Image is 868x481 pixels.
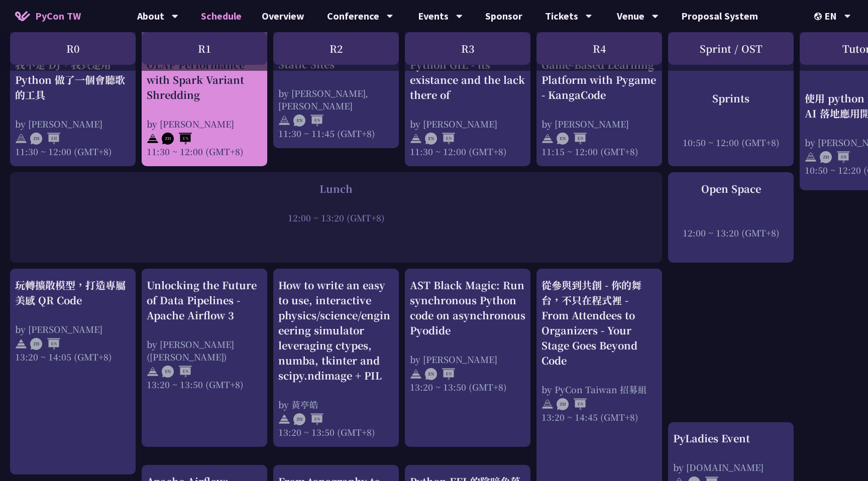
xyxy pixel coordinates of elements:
[410,368,422,380] img: svg+xml;base64,PHN2ZyB4bWxucz0iaHR0cDovL3d3dy53My5vcmcvMjAwMC9zdmciIHdpZHRoPSIyNCIgaGVpZ2h0PSIyNC...
[278,87,394,112] div: by [PERSON_NAME], [PERSON_NAME]
[273,32,399,65] div: R2
[15,338,27,350] img: svg+xml;base64,PHN2ZyB4bWxucz0iaHR0cDovL3d3dy53My5vcmcvMjAwMC9zdmciIHdpZHRoPSIyNCIgaGVpZ2h0PSIyNC...
[673,461,789,473] div: by [DOMAIN_NAME]
[405,32,530,65] div: R3
[10,32,136,65] div: R0
[35,9,81,24] span: PyCon TW
[536,32,662,65] div: R4
[673,431,789,446] div: PyLadies Event
[15,12,131,158] a: 我不是 DJ，我只是用 Python 做了一個會聽歌的工具 by [PERSON_NAME] 11:30 ~ 12:00 (GMT+8)
[293,114,323,127] img: ENEN.5a408d1.svg
[147,278,262,323] div: Unlocking the Future of Data Pipelines - Apache Airflow 3
[147,117,262,130] div: by [PERSON_NAME]
[15,145,131,158] div: 11:30 ~ 12:00 (GMT+8)
[541,398,554,410] img: svg+xml;base64,PHN2ZyB4bWxucz0iaHR0cDovL3d3dy53My5vcmcvMjAwMC9zdmciIHdpZHRoPSIyNCIgaGVpZ2h0PSIyNC...
[541,411,657,423] div: 13:20 ~ 14:45 (GMT+8)
[15,278,131,308] div: 玩轉擴散模型，打造專屬美感 QR Code
[410,145,525,158] div: 11:30 ~ 12:00 (GMT+8)
[410,133,422,145] img: svg+xml;base64,PHN2ZyB4bWxucz0iaHR0cDovL3d3dy53My5vcmcvMjAwMC9zdmciIHdpZHRoPSIyNCIgaGVpZ2h0PSIyNC...
[162,366,192,378] img: ENEN.5a408d1.svg
[15,350,131,363] div: 13:20 ~ 14:05 (GMT+8)
[278,398,394,411] div: by 黃亭皓
[814,13,824,20] img: Locale Icon
[15,117,131,130] div: by [PERSON_NAME]
[278,426,394,438] div: 13:20 ~ 13:50 (GMT+8)
[15,57,131,102] div: 我不是 DJ，我只是用 Python 做了一個會聽歌的工具
[541,117,657,130] div: by [PERSON_NAME]
[278,413,290,425] img: svg+xml;base64,PHN2ZyB4bWxucz0iaHR0cDovL3d3dy53My5vcmcvMjAwMC9zdmciIHdpZHRoPSIyNCIgaGVpZ2h0PSIyNC...
[557,133,587,145] img: ENEN.5a408d1.svg
[30,338,60,350] img: ZHEN.371966e.svg
[541,278,657,368] div: 從參與到共創 - 你的舞台，不只在程式裡 - From Attendees to Organizers - Your Stage Goes Beyond Code
[278,127,394,140] div: 11:30 ~ 11:45 (GMT+8)
[410,353,525,366] div: by [PERSON_NAME]
[278,114,290,127] img: svg+xml;base64,PHN2ZyB4bWxucz0iaHR0cDovL3d3dy53My5vcmcvMjAwMC9zdmciIHdpZHRoPSIyNCIgaGVpZ2h0PSIyNC...
[805,151,817,163] img: svg+xml;base64,PHN2ZyB4bWxucz0iaHR0cDovL3d3dy53My5vcmcvMjAwMC9zdmciIHdpZHRoPSIyNCIgaGVpZ2h0PSIyNC...
[142,32,267,65] div: R1
[147,12,262,158] a: From Heavy to Speedy: Boosting OLAP Performance with Spark Variant Shredding by [PERSON_NAME] 11:...
[410,42,525,102] div: Story About the Python GIL - its existance and the lack there of
[557,398,587,410] img: ZHEN.371966e.svg
[15,278,131,466] a: 玩轉擴散模型，打造專屬美感 QR Code by [PERSON_NAME] 13:20 ~ 14:05 (GMT+8)
[820,151,850,163] img: ZHZH.38617ef.svg
[15,11,30,21] img: Home icon of PyCon TW 2025
[147,366,159,378] img: svg+xml;base64,PHN2ZyB4bWxucz0iaHR0cDovL3d3dy53My5vcmcvMjAwMC9zdmciIHdpZHRoPSIyNCIgaGVpZ2h0PSIyNC...
[15,323,131,335] div: by [PERSON_NAME]
[673,136,789,148] div: 10:50 ~ 12:00 (GMT+8)
[673,226,789,239] div: 12:00 ~ 13:20 (GMT+8)
[410,278,525,438] a: AST Black Magic: Run synchronous Python code on asynchronous Pyodide by [PERSON_NAME] 13:20 ~ 13:...
[668,32,794,65] div: Sprint / OST
[147,378,262,391] div: 13:20 ~ 13:50 (GMT+8)
[410,117,525,130] div: by [PERSON_NAME]
[15,181,657,196] div: Lunch
[673,181,789,196] div: Open Space
[410,278,525,338] div: AST Black Magic: Run synchronous Python code on asynchronous Pyodide
[541,383,657,396] div: by PyCon Taiwan 招募組
[425,368,455,380] img: ENEN.5a408d1.svg
[673,181,789,254] a: Open Space 12:00 ~ 13:20 (GMT+8)
[278,12,394,140] a: Zero to Auto Docs: Using Python to Generate and Deploy Static Sites by [PERSON_NAME], [PERSON_NAM...
[410,12,525,158] a: Story About the Python GIL - its existance and the lack there of by [PERSON_NAME] 11:30 ~ 12:00 (...
[673,90,789,105] div: Sprints
[147,145,262,158] div: 11:30 ~ 12:00 (GMT+8)
[5,4,91,29] a: PyCon TW
[30,133,60,145] img: ZHZH.38617ef.svg
[278,278,394,383] div: How to write an easy to use, interactive physics/science/engineering simulator leveraging ctypes,...
[147,278,262,438] a: Unlocking the Future of Data Pipelines - Apache Airflow 3 by [PERSON_NAME] ([PERSON_NAME]) 13:20 ...
[15,133,27,145] img: svg+xml;base64,PHN2ZyB4bWxucz0iaHR0cDovL3d3dy53My5vcmcvMjAwMC9zdmciIHdpZHRoPSIyNCIgaGVpZ2h0PSIyNC...
[425,133,455,145] img: ENEN.5a408d1.svg
[278,278,394,438] a: How to write an easy to use, interactive physics/science/engineering simulator leveraging ctypes,...
[541,145,657,158] div: 11:15 ~ 12:00 (GMT+8)
[147,338,262,363] div: by [PERSON_NAME] ([PERSON_NAME])
[162,133,192,145] img: ZHEN.371966e.svg
[147,133,159,145] img: svg+xml;base64,PHN2ZyB4bWxucz0iaHR0cDovL3d3dy53My5vcmcvMjAwMC9zdmciIHdpZHRoPSIyNCIgaGVpZ2h0PSIyNC...
[293,413,323,425] img: ZHEN.371966e.svg
[15,211,657,224] div: 12:00 ~ 13:20 (GMT+8)
[541,133,554,145] img: svg+xml;base64,PHN2ZyB4bWxucz0iaHR0cDovL3d3dy53My5vcmcvMjAwMC9zdmciIHdpZHRoPSIyNCIgaGVpZ2h0PSIyNC...
[410,381,525,393] div: 13:20 ~ 13:50 (GMT+8)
